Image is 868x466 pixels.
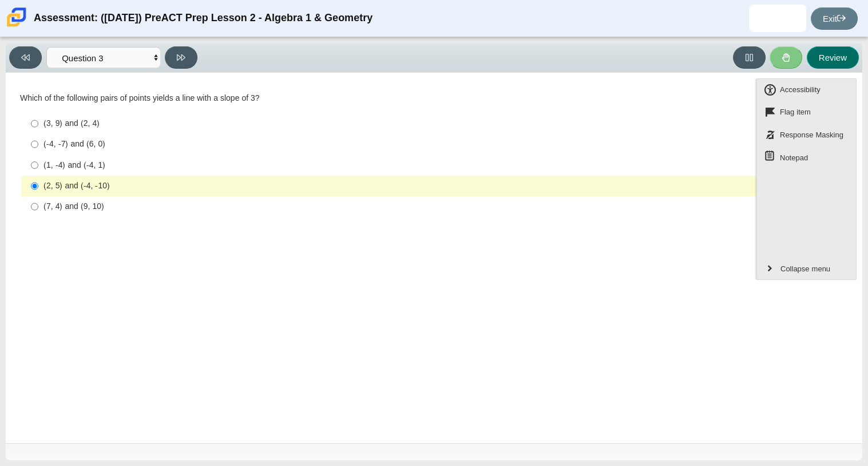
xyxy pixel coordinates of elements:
[778,151,810,165] span: Notepad
[43,139,802,150] div: (-4, -7) and (6, 0)
[11,78,817,439] div: Assessment items
[43,180,802,192] div: (2, 5) and (-4, -10)
[756,146,857,169] button: Notepad
[757,258,856,279] button: Collapse menu. Hides the button labels.
[807,46,859,69] button: Review
[20,93,808,104] div: Which of the following pairs of points yields a line with a slope of 3?
[5,21,29,31] a: Carmen School of Science & Technology
[34,5,372,32] div: Assessment: ([DATE]) PreACT Prep Lesson 2 - Algebra 1 & Geometry
[778,105,812,120] span: Flag item
[778,82,822,97] span: Accessibility
[43,160,802,171] div: (1, -4) and (-4, 1)
[756,78,857,101] button: Open Accessibility Menu
[770,46,802,69] button: Raise Your Hand
[756,101,857,123] button: Flag item
[756,124,857,146] button: Toggle response masking
[43,201,802,212] div: (7, 4) and (9, 10)
[811,7,858,30] a: Exit
[768,9,787,27] img: naim.nesar.zWo6Ce
[43,118,802,129] div: (3, 9) and (2, 4)
[5,5,29,29] img: Carmen School of Science & Technology
[779,262,832,277] span: Collapse menu
[778,128,845,143] span: Response Masking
